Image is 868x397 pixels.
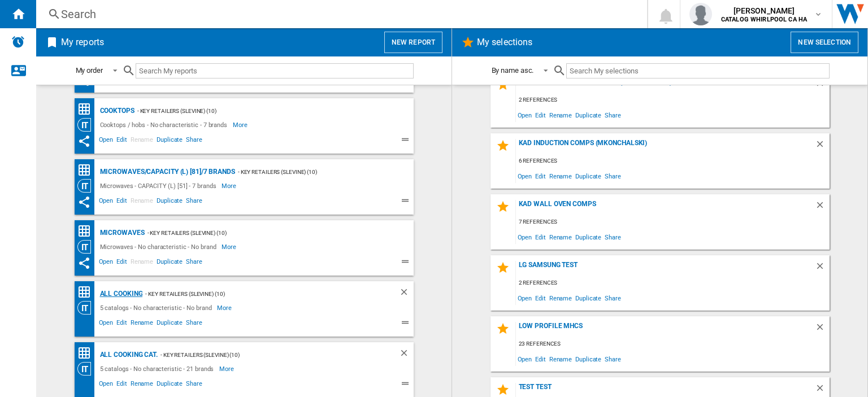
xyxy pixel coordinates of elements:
span: Share [184,256,204,270]
span: Rename [548,290,574,306]
span: Rename [129,134,155,148]
span: Open [97,195,115,209]
div: Microwaves - No characteristic - No brand [97,240,222,254]
span: Duplicate [574,168,603,184]
div: - Key Retailers (slevine) (10) [235,165,391,179]
span: Open [516,351,534,367]
span: Edit [115,195,129,209]
div: Delete [815,78,830,93]
button: New report [384,32,442,53]
span: Open [516,229,534,245]
span: Share [603,107,623,123]
div: Price Matrix [77,285,97,299]
div: Microwaves/CAPACITY (L) [81]/7 brands [97,165,235,179]
span: Open [97,134,115,148]
ng-md-icon: This report has been shared with you [77,195,91,209]
div: Microwaves [97,226,145,240]
span: Duplicate [574,107,603,123]
div: 23 references [516,337,830,351]
span: Open [97,317,115,331]
input: Search My reports [136,63,414,78]
span: Edit [533,290,548,306]
span: Rename [129,378,155,392]
div: LG Samsung Test [516,261,815,276]
div: KAD Induction Comps (mkonchalski) [516,139,815,154]
span: Open [516,290,534,306]
div: 7 references [516,215,830,229]
div: By name asc. [492,66,534,75]
div: Cooktops [97,104,134,118]
span: Duplicate [155,134,184,148]
span: Edit [115,256,129,270]
span: Edit [115,378,129,392]
span: Duplicate [155,256,184,270]
div: My order [76,66,103,75]
span: Rename [129,195,155,209]
span: Rename [548,229,574,245]
div: 5 catalogs - No characteristic - 21 brands [97,362,220,376]
span: Duplicate [574,290,603,306]
div: Category View [77,240,97,254]
span: Edit [115,134,129,148]
input: Search My selections [566,63,829,78]
span: Open [516,107,534,123]
span: Share [184,195,204,209]
span: Share [184,134,204,148]
span: More [222,179,238,193]
img: profile.jpg [689,3,712,25]
span: Share [184,378,204,392]
div: All Cooking [97,287,143,301]
div: Delete [399,287,414,301]
div: Delete [815,200,830,215]
h2: My reports [59,32,106,53]
span: Edit [533,168,548,184]
div: - Key Retailers (slevine) (10) [142,287,376,301]
div: KAD Electric Cooktop Comp (mkonchalski) [516,78,815,93]
div: Category View [77,179,97,193]
span: Edit [533,229,548,245]
span: Share [603,229,623,245]
span: Share [603,290,623,306]
div: Category View [77,118,97,132]
div: Price Matrix [77,102,97,116]
div: 6 references [516,154,830,168]
div: Low Profile MHCs [516,322,815,337]
div: Price Matrix [77,163,97,177]
span: Share [603,168,623,184]
span: Edit [533,107,548,123]
div: 2 references [516,276,830,290]
button: New selection [791,32,858,53]
div: Price Matrix [77,346,97,360]
span: Edit [533,351,548,367]
span: Share [603,351,623,367]
span: Rename [548,351,574,367]
div: 5 catalogs - No characteristic - No brand [97,301,218,315]
div: Delete [815,139,830,154]
div: - Key Retailers (slevine) (10) [145,226,391,240]
ng-md-icon: This report has been shared with you [77,134,91,148]
span: More [222,240,238,254]
ng-md-icon: This report has been shared with you [77,256,91,270]
div: All Cooking Cat. [97,348,158,362]
span: Share [184,317,204,331]
span: Duplicate [574,229,603,245]
div: Microwaves - CAPACITY (L) [51] - 7 brands [97,179,222,193]
span: More [233,118,249,132]
span: Duplicate [574,351,603,367]
div: 2 references [516,93,830,107]
span: [PERSON_NAME] [721,5,807,16]
span: Rename [129,317,155,331]
div: Category View [77,362,97,376]
b: CATALOG WHIRLPOOL CA HA [721,16,807,23]
span: Duplicate [155,317,184,331]
div: - Key Retailers (slevine) (10) [158,348,376,362]
img: alerts-logo.svg [11,35,25,49]
div: Delete [815,261,830,276]
span: Open [97,256,115,270]
div: KAD Wall Oven Comps [516,200,815,215]
span: Duplicate [155,378,184,392]
div: Price Matrix [77,224,97,238]
span: Rename [548,107,574,123]
span: More [217,301,233,315]
span: Open [97,378,115,392]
